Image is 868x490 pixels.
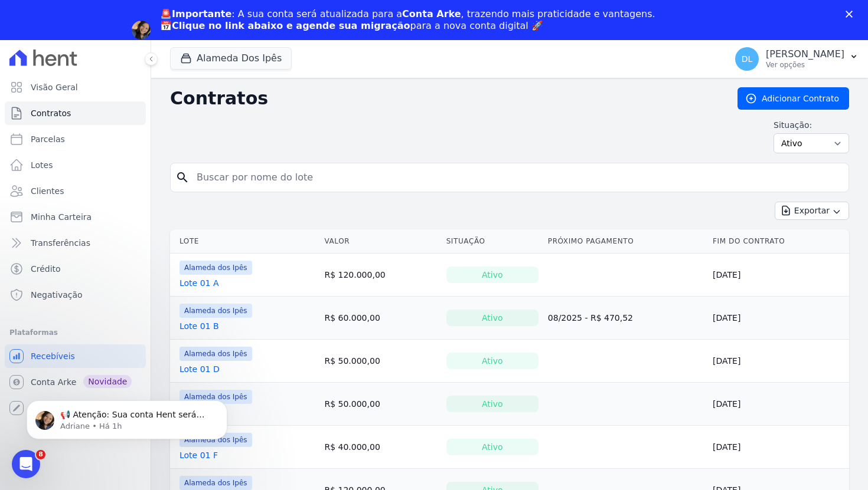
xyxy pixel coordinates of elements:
[31,263,61,275] span: Crédito
[708,340,849,383] td: [DATE]
[175,170,190,185] i: search
[132,21,151,40] img: Profile image for Adriane
[708,297,849,340] td: [DATE]
[766,48,844,60] p: [PERSON_NAME]
[708,254,849,297] td: [DATE]
[180,347,252,361] span: Alameda dos Ipês
[5,179,146,203] a: Clientes
[31,107,71,119] span: Contratos
[402,8,461,19] b: Conta Arke
[5,396,146,420] a: Hent Sign
[31,211,92,223] span: Minha Carteira
[180,261,252,275] span: Alameda dos Ipês
[180,320,219,332] a: Lote 01 B
[5,205,146,229] a: Minha Carteira
[170,88,719,109] h2: Contratos
[319,254,441,297] td: R$ 120.000,00
[446,353,539,369] div: Ativo
[172,20,410,31] b: Clique no link abaixo e agende sua migração
[180,476,252,490] span: Alameda dos Ipês
[5,75,146,99] a: Visão Geral
[774,119,849,131] label: Situação:
[548,313,633,323] a: 08/2025 - R$ 470,52
[319,229,441,254] th: Valor
[5,101,146,125] a: Contratos
[170,47,292,70] button: Alameda Dos Ipês
[446,439,539,455] div: Ativo
[742,55,753,63] span: DL
[180,277,219,289] a: Lote 01 A
[775,202,849,220] button: Exportar
[5,153,146,177] a: Lotes
[31,159,53,171] span: Lotes
[180,304,252,318] span: Alameda dos Ipês
[708,426,849,469] td: [DATE]
[846,11,857,18] div: Fechar
[83,375,132,388] span: Novidade
[738,87,849,110] a: Adicionar Contrato
[5,344,146,368] a: Recebíveis
[170,229,319,254] th: Lote
[766,60,844,70] p: Ver opções
[36,450,45,459] span: 8
[31,289,83,301] span: Negativação
[446,267,539,283] div: Ativo
[319,426,441,469] td: R$ 40.000,00
[5,283,146,307] a: Negativação
[5,257,146,281] a: Crédito
[319,383,441,426] td: R$ 50.000,00
[9,376,245,458] iframe: Intercom notifications mensagem
[160,8,231,19] b: 🚨Importante
[708,229,849,254] th: Fim do Contrato
[446,310,539,326] div: Ativo
[31,350,75,362] span: Recebíveis
[708,383,849,426] td: [DATE]
[9,325,141,340] div: Plataformas
[319,340,441,383] td: R$ 50.000,00
[543,229,708,254] th: Próximo Pagamento
[180,363,220,375] a: Lote 01 D
[190,166,844,189] input: Buscar por nome do lote
[446,396,539,412] div: Ativo
[442,229,543,254] th: Situação
[31,133,65,145] span: Parcelas
[5,231,146,255] a: Transferências
[12,450,40,478] iframe: Intercom live chat
[5,370,146,394] a: Conta Arke Novidade
[319,297,441,340] td: R$ 60.000,00
[160,39,257,52] a: Agendar migração
[5,127,146,151] a: Parcelas
[31,81,78,93] span: Visão Geral
[726,42,868,75] button: DL [PERSON_NAME] Ver opções
[160,8,655,32] div: : A sua conta será atualizada para a , trazendo mais praticidade e vantagens. 📅 para a nova conta...
[31,185,64,197] span: Clientes
[31,237,90,249] span: Transferências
